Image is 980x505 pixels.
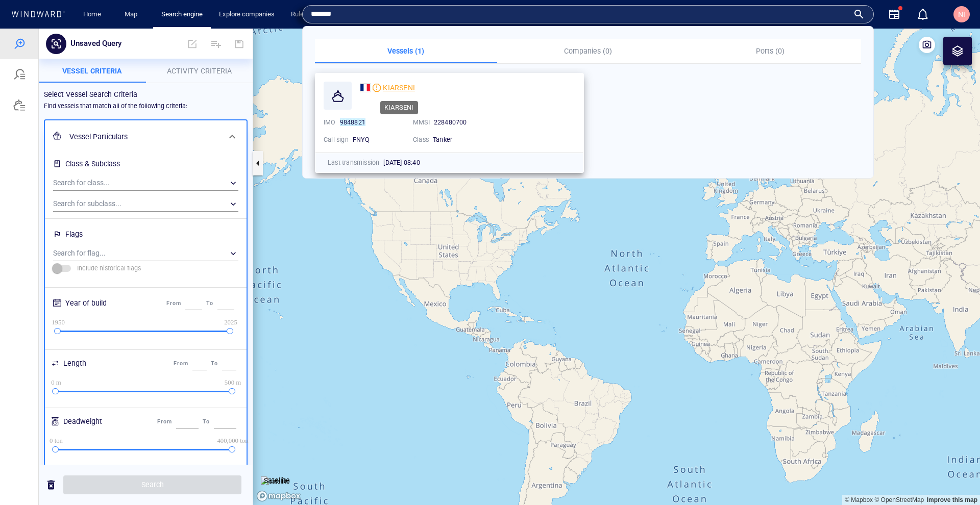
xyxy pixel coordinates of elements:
[360,82,415,94] a: KIARSENI
[62,38,122,46] span: Vessel criteria
[206,271,213,278] span: To
[324,118,336,127] p: IMO
[166,271,181,278] span: From
[211,332,218,338] span: To
[79,6,105,23] a: Home
[63,266,109,283] div: Year of build
[70,9,121,22] p: Unsaved Query
[51,350,61,358] span: 0 m
[66,6,126,25] button: Unsaved Query
[413,135,429,144] p: Class
[917,8,929,20] div: Notification center
[63,197,85,214] div: Flags
[927,468,977,475] a: Map feedback
[433,135,494,144] div: Tanker
[167,38,232,46] span: Activity Criteria
[77,235,141,244] p: Include historical flags
[958,10,965,18] span: NI
[116,6,149,23] button: Map
[224,290,237,297] span: 2025
[413,118,430,127] p: MMSI
[264,446,290,458] p: Satellite
[120,6,145,23] a: Map
[45,92,247,125] div: Vessel Particulars
[874,468,924,475] a: OpenStreetMap
[217,409,248,416] span: 400,000 ton
[157,6,207,23] a: Search engine
[383,159,420,166] span: [DATE] 08:40
[63,127,122,144] div: Class & Subclass
[503,45,673,57] p: Companies (0)
[261,448,290,458] img: satellite
[937,459,972,497] iframe: Chat
[383,84,415,92] span: KIARSENI
[69,102,220,115] h6: Vessel Particulars
[157,390,172,396] span: From
[76,6,108,23] button: Home
[52,290,65,297] span: 1950
[373,84,381,92] div: Moderate risk
[44,60,248,72] h6: Select Vessel Search Criteria
[174,332,188,338] span: From
[287,6,329,23] a: Rule engine
[353,136,370,143] span: FNYQ
[951,4,972,24] button: NI
[685,45,855,57] p: Ports (0)
[203,390,210,396] span: To
[44,72,187,83] h6: Find vessels that match all of the following criteria:
[434,118,467,126] span: 228480700
[225,350,241,358] span: 500 m
[50,409,63,416] span: 0 ton
[324,135,349,144] p: Call sign
[181,3,204,28] span: Edit
[845,468,873,475] a: Mapbox
[340,118,365,126] mark: 9848821
[256,462,301,473] a: Mapbox logo
[61,326,88,343] div: Length
[215,6,279,23] a: Explore companies
[328,158,379,167] p: Last transmission
[321,45,491,57] p: Vessels (1)
[61,385,104,401] div: Deadweight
